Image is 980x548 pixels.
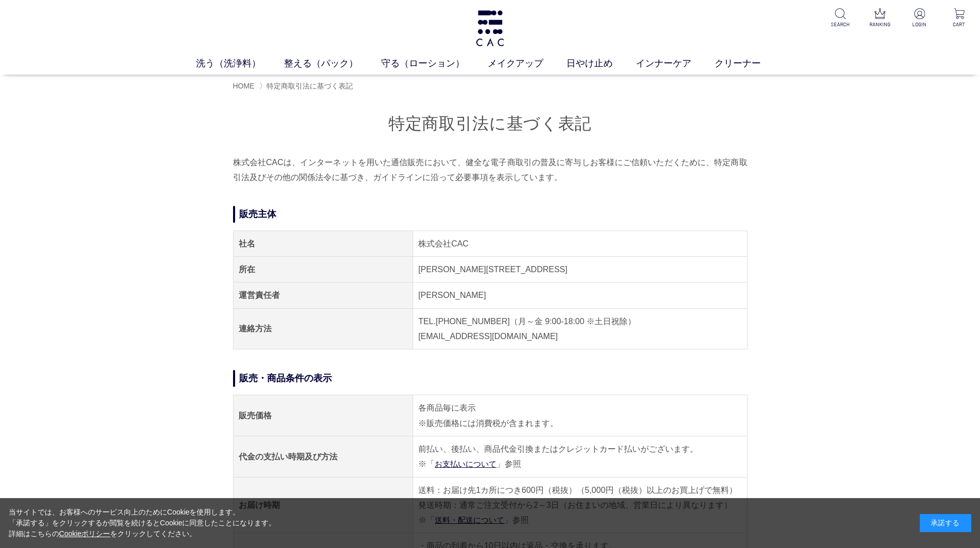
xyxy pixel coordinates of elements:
a: 日やけ止め [566,57,636,70]
img: logo [474,10,506,46]
td: 各商品毎に表示 ※販売価格には消費税が含まれます。 [413,395,747,436]
h2: 販売・商品条件の表示 [233,370,747,387]
th: 代金の支払い時期及び方法 [233,436,413,477]
td: 前払い、後払い、商品代金引換またはクレジットカード払いがございます。 ※「 」参照 [413,436,747,477]
a: 整える（パック） [284,57,381,70]
a: クリーナー [715,57,784,70]
td: 送料：お届け先1カ所につき600円（税抜）（5,000円（税抜）以上のお買上げで無料） 発送時期：通常ご注文受付から2～3日（お住まいの地域、営業日により異なります） ※「 」参照 [413,477,747,533]
td: [PERSON_NAME] [413,282,747,308]
a: インナーケア [636,57,715,70]
th: 所在 [233,257,413,282]
p: CART [947,21,972,28]
p: RANKING [867,21,893,28]
li: 〉 [259,81,355,91]
td: TEL.[PHONE_NUMBER]（月～金 9:00-18:00 ※土日祝除） [EMAIL_ADDRESS][DOMAIN_NAME] [413,308,747,349]
h1: 特定商取引法に基づく表記 [233,113,747,135]
a: Cookieポリシー [59,529,111,538]
a: HOME [233,82,255,90]
th: お届け時期 [233,477,413,533]
td: [PERSON_NAME][STREET_ADDRESS] [413,257,747,282]
th: 社名 [233,231,413,256]
p: LOGIN [907,21,932,28]
a: CART [947,8,972,28]
td: 株式会社CAC [413,231,747,256]
a: SEARCH [828,8,853,28]
div: 当サイトでは、お客様へのサービス向上のためにCookieを使用します。 「承諾する」をクリックするか閲覧を続けるとCookieに同意したことになります。 詳細はこちらの をクリックしてください。 [9,507,276,539]
p: SEARCH [828,21,853,28]
th: 運営責任者 [233,282,413,308]
a: お支払いについて [435,459,496,468]
a: 守る（ローション） [381,57,488,70]
h2: 販売主体 [233,206,747,223]
span: 特定商取引法に基づく表記 [266,82,353,90]
th: 連絡方法 [233,308,413,349]
p: 株式会社CACは、インターネットを用いた通信販売において、健全な電子商取引の普及に寄与しお客様にご信頼いただくために、特定商取引法及びその他の関係法令に基づき、ガイドラインに沿って必要事項を表示... [233,155,747,185]
a: メイクアップ [488,57,566,70]
th: 販売価格 [233,395,413,436]
a: 洗う（洗浄料） [196,57,284,70]
a: RANKING [867,8,893,28]
a: LOGIN [907,8,932,28]
div: 承諾する [920,514,971,532]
